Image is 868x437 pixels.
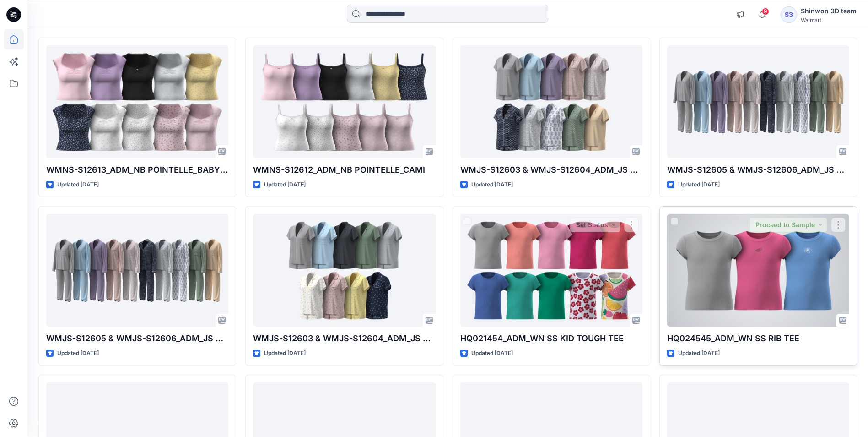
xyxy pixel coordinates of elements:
[46,45,228,158] a: WMNS-S12613_ADM_NB POINTELLE_BABY TEE
[801,5,857,16] div: Shinwon 3D team
[678,180,720,190] p: Updated [DATE]
[678,349,720,358] p: Updated [DATE]
[253,45,435,158] a: WMNS-S12612_ADM_NB POINTELLE_CAMI
[57,349,99,358] p: Updated [DATE]
[264,180,306,190] p: Updated [DATE]
[762,8,769,15] span: 9
[46,164,228,176] p: WMNS-S12613_ADM_NB POINTELLE_BABY TEE
[667,214,849,326] a: HQ024545_ADM_WN SS RIB TEE
[46,332,228,345] p: WMJS-S12605 & WMJS-S12606_ADM_JS MODAL SPAN LS NOTCH TOP & PANT SET
[264,349,306,358] p: Updated [DATE]
[460,45,642,158] a: WMJS-S12603 & WMJS-S12604_ADM_JS MODAL SPAN SS NOTCH TOP & SHORT SET
[253,332,435,345] p: WMJS-S12603 & WMJS-S12604_ADM_JS 2x2 Rib SS NOTCH TOP SHORT SET (PJ SET)
[801,16,857,23] div: Walmart
[781,6,797,23] div: S3
[667,164,849,176] p: WMJS-S12605 & WMJS-S12606_ADM_JS MODAL SPAN LS NOTCH TOP & PANT SET
[471,180,513,190] p: Updated [DATE]
[46,214,228,326] a: WMJS-S12605 & WMJS-S12606_ADM_JS MODAL SPAN LS NOTCH TOP & PANT SET
[460,164,642,176] p: WMJS-S12603 & WMJS-S12604_ADM_JS MODAL SPAN SS NOTCH TOP & SHORT SET
[460,214,642,326] a: HQ021454_ADM_WN SS KID TOUGH TEE
[253,214,435,326] a: WMJS-S12603 & WMJS-S12604_ADM_JS 2x2 Rib SS NOTCH TOP SHORT SET (PJ SET)
[667,45,849,158] a: WMJS-S12605 & WMJS-S12606_ADM_JS MODAL SPAN LS NOTCH TOP & PANT SET
[57,180,99,190] p: Updated [DATE]
[253,164,435,176] p: WMNS-S12612_ADM_NB POINTELLE_CAMI
[471,349,513,358] p: Updated [DATE]
[667,332,849,345] p: HQ024545_ADM_WN SS RIB TEE
[460,332,642,345] p: HQ021454_ADM_WN SS KID TOUGH TEE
